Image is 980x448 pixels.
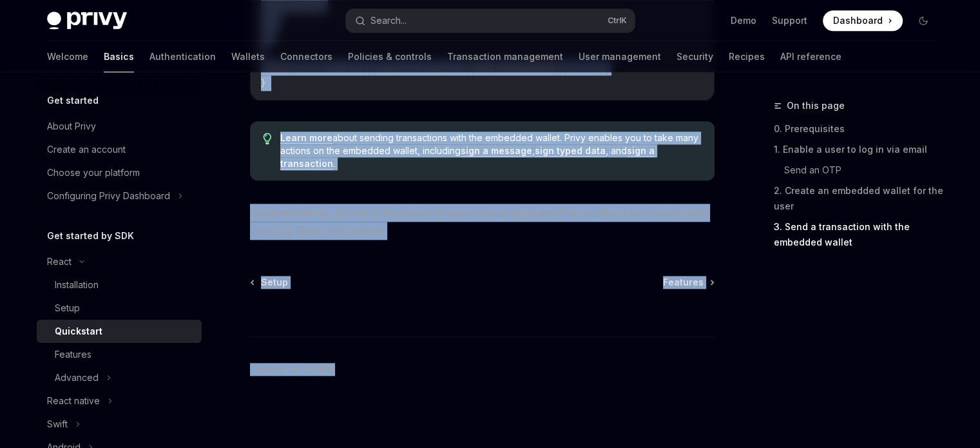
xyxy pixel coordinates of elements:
[677,41,713,72] a: Security
[780,41,841,72] a: API reference
[47,188,170,204] div: Configuring Privy Dashboard
[280,41,332,72] a: Connectors
[608,15,627,26] span: Ctrl K
[47,119,96,134] div: About Privy
[47,393,100,409] div: React native
[55,300,80,316] div: Setup
[149,41,216,72] a: Authentication
[47,416,68,432] div: Swift
[251,276,288,289] a: Setup
[231,41,265,72] a: Wallets
[535,145,606,157] a: sign typed data
[447,41,563,72] a: Transaction management
[47,93,99,108] h5: Get started
[729,41,765,72] a: Recipes
[250,363,335,376] a: Powered by Mintlify
[104,41,134,72] a: Basics
[823,10,903,31] a: Dashboard
[280,131,701,170] span: about sending transactions with the embedded wallet. Privy enables you to take many actions on th...
[663,276,704,289] span: Features
[787,98,845,113] span: On this page
[47,142,126,157] div: Create an account
[774,139,944,160] a: 1. Enable a user to log in via email
[47,12,127,30] img: dark logo
[37,138,202,161] a: Create an account
[47,165,140,180] div: Choose your platform
[55,370,99,385] div: Advanced
[37,320,202,343] a: Quickstart
[774,119,944,139] a: 0. Prerequisites
[37,273,202,297] a: Installation
[370,13,407,28] div: Search...
[774,180,944,217] a: 2. Create an embedded wallet for the user
[55,324,102,339] div: Quickstart
[37,161,202,184] a: Choose your platform
[55,277,99,293] div: Installation
[250,204,715,240] span: Congratulations, you have successfully been able to integrate Privy authentication and wallet int...
[774,217,944,253] a: 3. Send a transaction with the embedded wallet
[913,10,934,31] button: Toggle dark mode
[346,9,635,32] button: Search...CtrlK
[579,41,661,72] a: User management
[348,41,432,72] a: Policies & controls
[37,115,202,138] a: About Privy
[461,145,532,157] a: sign a message
[261,276,288,289] span: Setup
[37,343,202,366] a: Features
[47,254,72,269] div: React
[280,132,332,144] a: Learn more
[833,14,883,27] span: Dashboard
[47,41,88,72] a: Welcome
[663,276,713,289] a: Features
[37,297,202,320] a: Setup
[772,14,807,27] a: Support
[263,133,272,144] svg: Tip
[55,347,91,362] div: Features
[784,160,944,180] a: Send an OTP
[47,228,134,244] h5: Get started by SDK
[261,77,266,89] span: }
[731,14,756,27] a: Demo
